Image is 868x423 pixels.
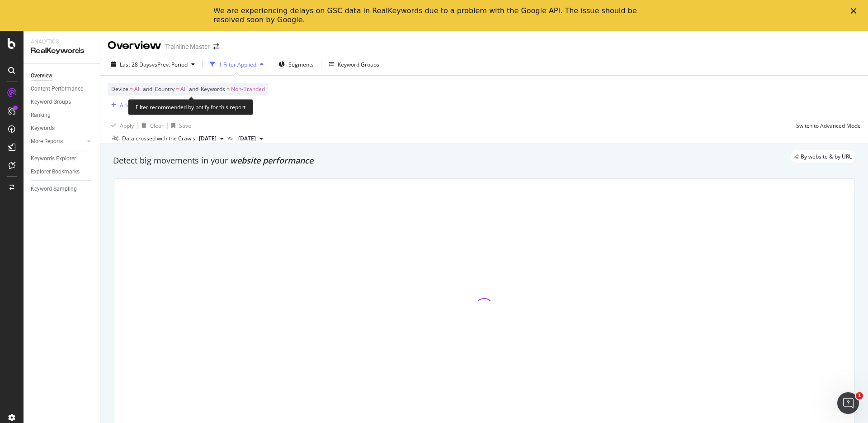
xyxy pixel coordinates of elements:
div: Switch to Advanced Mode [796,122,861,130]
span: 2025 Sep. 7th [238,135,256,143]
a: More Reports [31,137,85,146]
span: By website & by URL [801,154,852,159]
button: Keyword Groups [325,57,383,72]
div: RealKeywords [31,46,93,56]
a: Explorer Bookmarks [31,167,94,177]
iframe: Intercom live chat [837,392,859,414]
div: Keyword Sampling [31,184,77,194]
button: Save [168,118,191,133]
span: vs [227,134,235,142]
span: = [176,85,179,93]
span: All [180,83,187,96]
div: Close [851,8,860,14]
div: Keyword Groups [31,97,71,107]
div: Keywords [31,124,55,133]
button: Last 28 DaysvsPrev. Period [108,57,198,72]
button: [DATE] [195,133,227,144]
div: Apply [120,122,134,130]
span: Country [155,85,175,93]
button: Segments [275,57,317,72]
span: All [134,83,141,96]
div: Add Filter [120,101,144,109]
div: Ranking [31,111,51,120]
div: Explorer Bookmarks [31,167,80,177]
div: Data crossed with the Crawls [122,135,195,143]
span: = [226,85,230,93]
div: Overview [108,38,161,53]
a: Keywords Explorer [31,154,94,163]
button: Clear [138,118,164,133]
button: Apply [108,118,134,133]
span: = [130,85,133,93]
div: Content Performance [31,84,83,94]
a: Keyword Groups [31,97,94,107]
button: [DATE] [235,133,267,144]
span: and [143,85,152,93]
span: Segments [288,61,314,68]
a: Keywords [31,124,94,133]
span: Keywords [201,85,225,93]
div: Keyword Groups [338,61,379,68]
span: Last 28 Days [120,61,152,68]
span: 1 [856,392,863,399]
span: 2025 Oct. 5th [199,135,217,143]
div: Keywords Explorer [31,154,76,163]
a: Keyword Sampling [31,184,94,194]
span: Device [111,85,128,93]
div: More Reports [31,137,63,146]
a: Content Performance [31,84,94,94]
div: legacy label [790,150,855,163]
div: Clear [150,122,164,130]
span: and [189,85,198,93]
span: vs Prev. Period [152,61,188,68]
button: Switch to Advanced Mode [793,118,861,133]
div: 1 Filter Applied [219,61,256,68]
div: Save [179,122,191,130]
div: arrow-right-arrow-left [213,43,219,50]
div: Overview [31,71,52,81]
div: Analytics [31,38,93,46]
button: Add Filter [108,100,144,111]
div: Trainline Master [165,42,210,51]
span: Non-Branded [231,83,265,96]
a: Ranking [31,111,94,120]
button: 1 Filter Applied [206,57,267,72]
div: Filter recommended by botify for this report [128,99,253,115]
a: Overview [31,71,94,81]
div: We are experiencing delays on GSC data in RealKeywords due to a problem with the Google API. The ... [213,6,640,24]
